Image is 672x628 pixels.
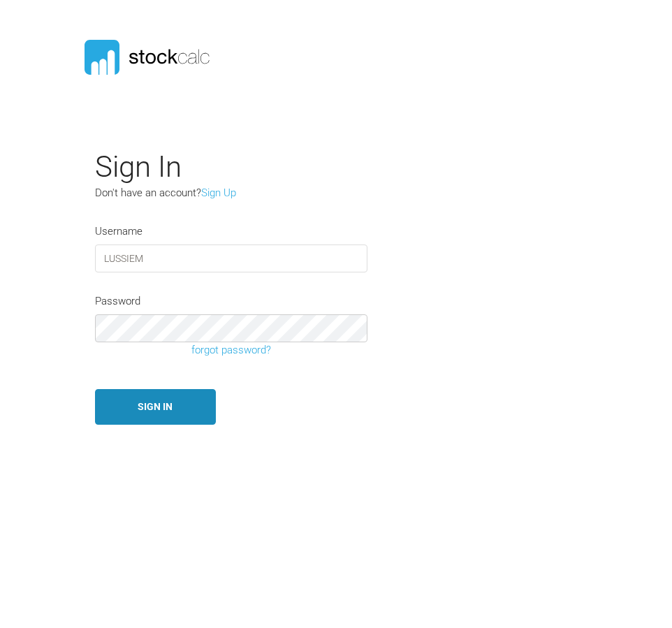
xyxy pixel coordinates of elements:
[95,185,294,201] p: Don't have an account?
[95,149,493,184] h2: Sign In
[95,389,216,425] button: Sign In
[95,293,140,309] label: Password
[95,224,143,240] label: Username
[201,187,236,199] a: Sign Up
[85,342,378,358] a: forgot password?
[554,49,588,66] button: Toggle navigation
